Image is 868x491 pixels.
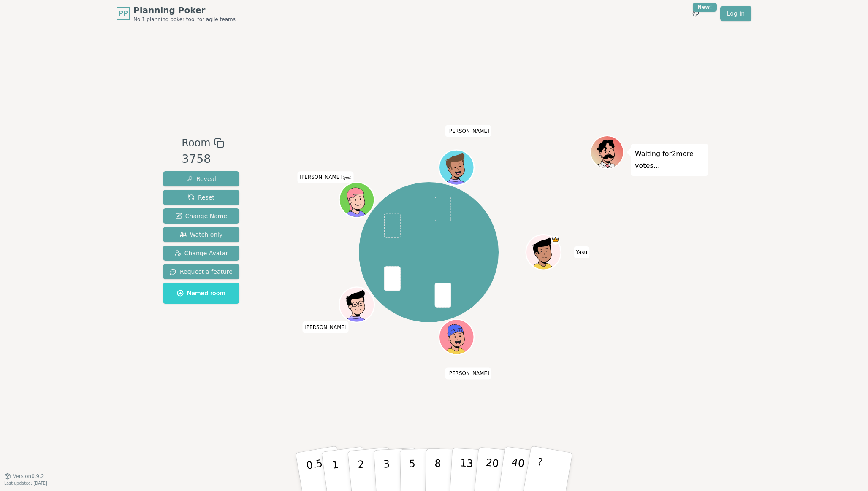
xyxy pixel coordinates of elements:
[693,3,717,12] div: New!
[13,473,44,480] span: Version 0.9.2
[170,267,233,276] span: Request a feature
[182,151,224,168] div: 3758
[342,176,352,180] span: (you)
[174,249,228,257] span: Change Avatar
[297,171,353,183] span: Click to change your name
[163,227,239,242] button: Watch only
[163,245,239,261] button: Change Avatar
[688,6,703,21] button: New!
[551,236,560,245] span: Yasu is the host
[163,283,239,304] button: Named room
[118,8,128,19] span: PP
[4,481,47,486] span: Last updated: [DATE]
[4,473,44,480] button: Version0.9.2
[180,230,223,239] span: Watch only
[720,6,751,21] a: Log in
[445,125,491,137] span: Click to change your name
[133,4,236,16] span: Planning Poker
[635,148,704,172] p: Waiting for 2 more votes...
[177,289,225,297] span: Named room
[340,183,373,216] button: Click to change your avatar
[445,367,491,379] span: Click to change your name
[188,193,214,202] span: Reset
[302,321,349,333] span: Click to change your name
[117,4,236,23] a: PPPlanning PokerNo.1 planning poker tool for agile teams
[163,171,239,186] button: Reveal
[163,190,239,205] button: Reset
[175,212,227,220] span: Change Name
[186,175,216,183] span: Reveal
[163,264,239,279] button: Request a feature
[182,135,210,151] span: Room
[574,246,589,258] span: Click to change your name
[163,208,239,224] button: Change Name
[133,16,236,23] span: No.1 planning poker tool for agile teams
